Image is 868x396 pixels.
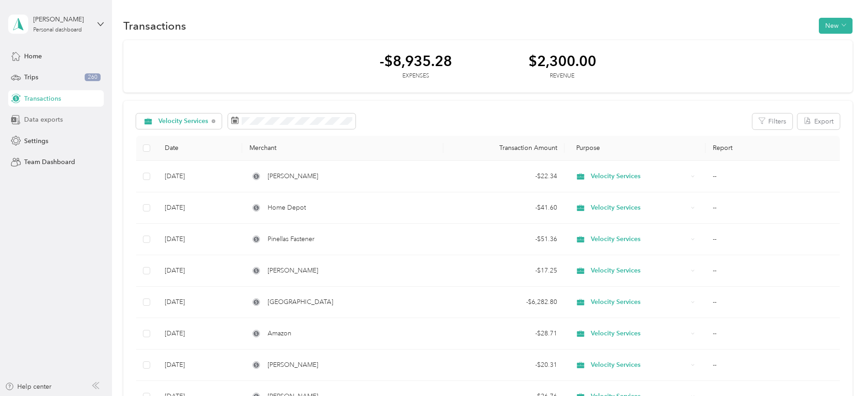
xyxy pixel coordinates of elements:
div: - $20.31 [451,360,557,370]
div: - $51.36 [451,234,557,244]
button: Filters [752,113,792,129]
th: Report [706,136,840,161]
span: [PERSON_NAME] [268,171,318,181]
span: [PERSON_NAME] [268,266,318,276]
span: Transactions [24,94,61,103]
div: [PERSON_NAME] [33,15,90,24]
button: New [819,18,853,34]
div: - $6,282.80 [451,297,557,307]
td: -- [706,192,840,224]
th: Merchant [242,136,443,161]
td: -- [706,350,840,381]
span: Velocity Services [591,203,688,213]
td: [DATE] [157,287,242,318]
th: Date [157,136,242,161]
td: -- [706,224,840,255]
div: Revenue [528,72,596,80]
span: Amazon [268,329,291,339]
span: Velocity Services [158,118,208,124]
span: Velocity Services [591,329,688,339]
td: [DATE] [157,224,242,255]
div: Personal dashboard [33,27,82,33]
td: [DATE] [157,350,242,381]
td: -- [706,287,840,318]
span: Velocity Services [591,360,688,370]
div: - $41.60 [451,203,557,213]
td: [DATE] [157,192,242,224]
span: Pinellas Fastener [268,234,315,244]
span: Home [24,51,42,61]
span: Trips [24,72,38,82]
span: Home Depot [268,203,306,213]
span: 260 [85,73,101,82]
div: - $17.25 [451,266,557,276]
td: [DATE] [157,255,242,287]
span: Velocity Services [591,234,688,244]
div: Expenses [380,72,452,80]
button: Export [797,113,840,129]
span: [GEOGRAPHIC_DATA] [268,297,333,307]
div: - $28.71 [451,329,557,339]
div: - $22.34 [451,171,557,181]
iframe: Everlance-gr Chat Button Frame [817,345,868,396]
td: -- [706,318,840,350]
span: Velocity Services [591,171,688,181]
span: Purpose [572,144,600,152]
td: -- [706,161,840,192]
div: $2,300.00 [528,53,596,69]
button: Help center [5,382,51,391]
span: Team Dashboard [24,157,75,167]
td: -- [706,255,840,287]
span: Data exports [24,115,63,124]
span: Velocity Services [591,266,688,276]
div: -$8,935.28 [380,53,452,69]
th: Transaction Amount [443,136,564,161]
span: Settings [24,136,48,146]
span: Velocity Services [591,297,688,307]
td: [DATE] [157,318,242,350]
h1: Transactions [123,21,186,31]
span: [PERSON_NAME] [268,360,318,370]
td: [DATE] [157,161,242,192]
